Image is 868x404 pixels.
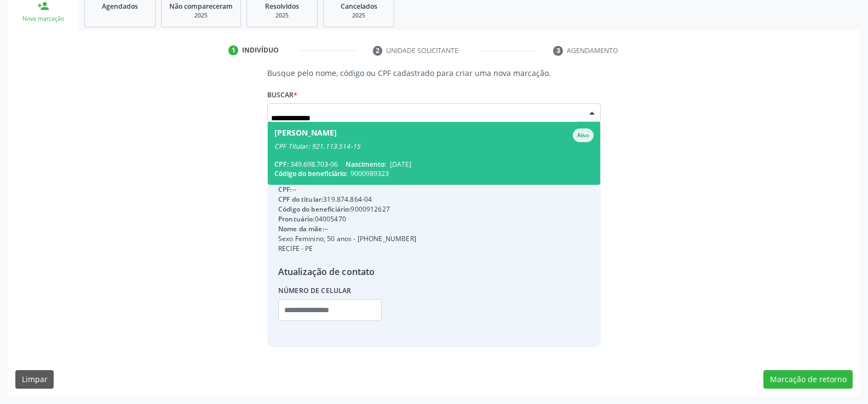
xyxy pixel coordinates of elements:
div: 9000912627 [278,204,416,214]
div: RECIFE - PE [278,244,416,254]
p: Busque pelo nome, código ou CPF cadastrado para criar uma nova marcação. [267,67,601,79]
span: Prontuário: [278,214,315,224]
span: Código do beneficiário: [274,169,347,178]
div: 2025 [331,11,386,20]
div: 2025 [169,11,233,20]
button: Limpar [15,370,54,389]
small: Ativo [577,132,589,139]
div: -- [278,224,416,234]
span: CPF do titular: [278,195,323,204]
div: [PERSON_NAME] [274,128,337,142]
div: Indivíduo [242,45,279,55]
span: Nascimento: [346,160,386,169]
div: 319.874.864-04 [278,195,416,204]
div: 1 [228,45,238,55]
span: Nome da mãe: [278,224,324,233]
span: Resolvidos [265,2,299,11]
span: Código do beneficiário: [278,204,350,214]
label: Número de celular [278,282,352,299]
div: CPF Titular: 921.113.514-15 [274,142,594,151]
div: 04005470 [278,214,416,224]
span: Não compareceram [169,2,233,11]
span: CPF: [274,160,289,169]
div: -- [278,185,416,195]
div: Nova marcação [15,15,71,23]
label: Buscar [267,86,297,103]
span: 9000989323 [350,169,389,178]
span: Agendados [102,2,138,11]
span: [DATE] [390,160,411,169]
div: Sexo Feminino, 50 anos - [PHONE_NUMBER] [278,234,416,244]
span: Cancelados [341,2,377,11]
div: 2025 [255,11,309,20]
div: Atualização de contato [278,265,416,278]
span: CPF: [278,185,292,194]
button: Marcação de retorno [763,370,853,389]
div: 349.698.703-06 [274,160,594,169]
